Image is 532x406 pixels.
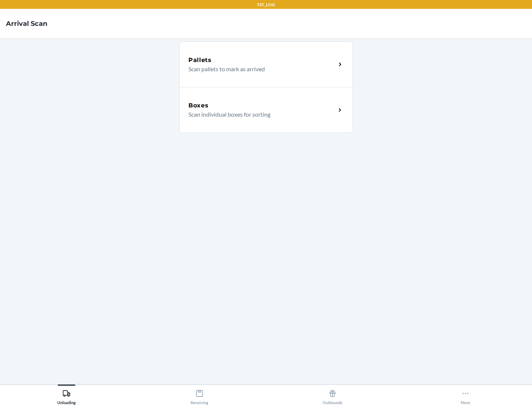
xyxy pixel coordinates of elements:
div: More [461,386,470,405]
button: Receiving [133,385,266,405]
div: Receiving [191,386,208,405]
h5: Pallets [188,56,212,65]
a: PalletsScan pallets to mark as arrived [179,41,353,87]
div: Outbounds [323,386,342,405]
button: Outbounds [266,385,399,405]
h5: Boxes [188,101,209,110]
div: Unloading [57,386,76,405]
a: BoxesScan individual boxes for sorting [179,87,353,133]
p: Scan individual boxes for sorting [188,110,330,119]
p: Scan pallets to mark as arrived [188,65,330,73]
h4: Arrival Scan [6,19,47,28]
p: TST_LOG [257,1,275,8]
button: More [399,385,532,405]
